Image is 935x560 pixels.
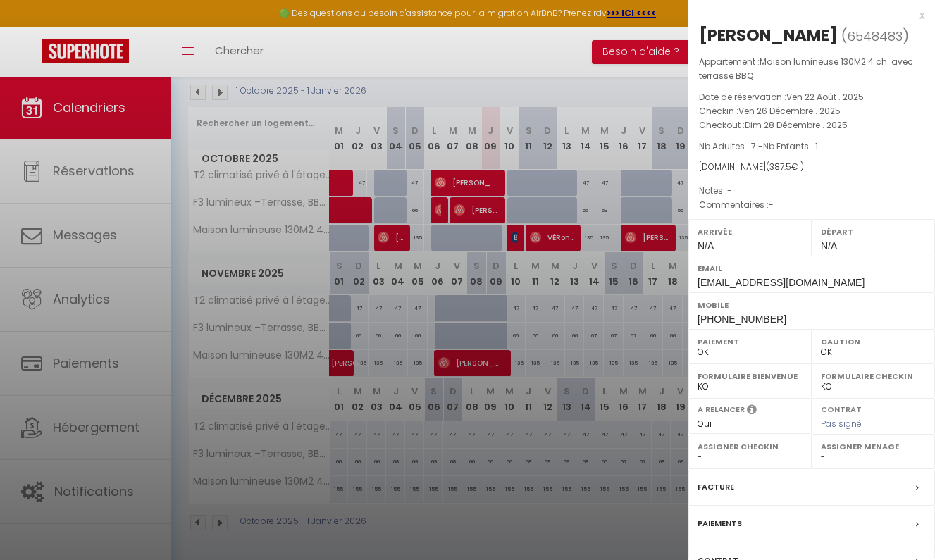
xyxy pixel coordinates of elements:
div: [DOMAIN_NAME] [699,161,924,174]
label: Départ [821,225,926,239]
span: 6548483 [847,27,903,45]
span: Nb Adultes : 7 - [699,140,818,152]
i: Sélectionner OUI si vous souhaiter envoyer les séquences de messages post-checkout [747,404,757,419]
span: Pas signé [821,418,862,430]
span: [PHONE_NUMBER] [698,313,786,325]
p: Checkout : [699,118,924,132]
label: Assigner Menage [821,440,926,454]
label: Formulaire Bienvenue [698,369,803,383]
label: Mobile [698,298,926,312]
span: ( € ) [766,161,804,173]
span: Maison lumineuse 130M2 4 ch. avec terrasse BBQ [699,56,913,82]
p: Date de réservation : [699,90,924,104]
span: N/A [698,240,714,251]
label: Assigner Checkin [698,440,803,454]
span: N/A [821,240,837,251]
div: x [688,7,924,24]
span: Nb Enfants : 1 [763,140,818,152]
label: Formulaire Checkin [821,369,926,383]
p: Appartement : [699,55,924,83]
label: Email [698,261,926,275]
span: - [769,199,774,211]
label: A relancer [698,404,745,416]
span: [EMAIL_ADDRESS][DOMAIN_NAME] [698,277,865,288]
span: - [727,185,732,197]
label: Contrat [821,404,862,413]
span: Ven 22 Août . 2025 [786,91,864,103]
span: Dim 28 Décembre . 2025 [745,119,848,131]
span: 387.5 [769,161,791,173]
span: Ven 26 Décembre . 2025 [738,105,841,117]
div: [PERSON_NAME] [699,24,838,46]
label: Facture [698,480,734,494]
p: Checkin : [699,104,924,118]
label: Paiements [698,516,742,531]
p: Commentaires : [699,198,924,212]
p: Notes : [699,184,924,198]
label: Caution [821,335,926,349]
label: Paiement [698,335,803,349]
label: Arrivée [698,225,803,239]
span: ( ) [841,26,909,46]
